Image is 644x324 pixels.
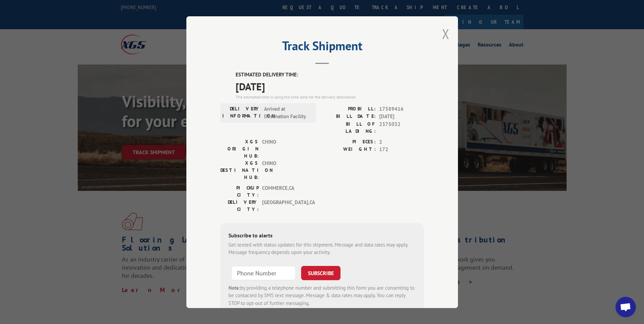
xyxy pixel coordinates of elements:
[615,297,636,317] div: Open chat
[264,105,310,120] span: Arrived at Destination Facility
[262,138,308,159] span: CHINO
[322,120,376,134] label: BILL OF LADING:
[228,231,416,241] div: Subscribe to alerts
[301,266,341,280] button: SUBSCRIBE
[220,198,259,213] label: DELIVERY CITY:
[220,41,424,54] h2: Track Shipment
[220,159,259,181] label: XGS DESTINATION HUB:
[220,184,259,198] label: PICKUP CITY:
[322,146,376,154] label: WEIGHT:
[262,198,308,213] span: [GEOGRAPHIC_DATA] , CA
[228,284,416,307] div: by providing a telephone number and submitting this form you are consenting to be contacted by SM...
[379,113,424,121] span: [DATE]
[236,78,424,94] span: [DATE]
[379,138,424,146] span: 2
[262,159,308,181] span: CHINO
[379,105,424,113] span: 17589416
[322,105,376,113] label: PROBILL:
[379,146,424,154] span: 172
[228,284,240,291] strong: Note:
[228,241,416,256] div: Get texted with status updates for this shipment. Message and data rates may apply. Message frequ...
[231,266,296,280] input: Phone Number
[322,113,376,121] label: BILL DATE:
[379,120,424,134] span: 2375032
[236,94,424,100] div: The estimated time is using the time zone for the delivery destination.
[236,71,424,79] label: ESTIMATED DELIVERY TIME:
[322,138,376,146] label: PIECES:
[220,138,259,159] label: XGS ORIGIN HUB:
[442,25,449,43] button: Close modal
[262,184,308,198] span: COMMERCE , CA
[222,105,261,120] label: DELIVERY INFORMATION:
